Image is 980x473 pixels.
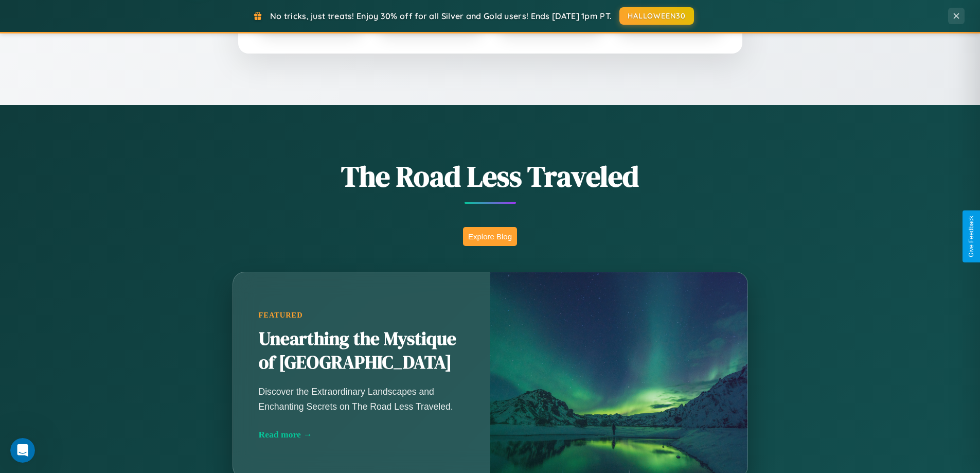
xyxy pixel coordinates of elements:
p: Discover the Extraordinary Landscapes and Enchanting Secrets on The Road Less Traveled. [259,384,465,413]
div: Read more → [259,429,465,440]
h1: The Road Less Traveled [182,156,799,196]
button: HALLOWEEN30 [619,7,694,25]
h2: Unearthing the Mystique of [GEOGRAPHIC_DATA] [259,327,465,375]
div: Featured [259,311,465,320]
span: No tricks, just treats! Enjoy 30% off for all Silver and Gold users! Ends [DATE] 1pm PT. [270,11,612,21]
button: Explore Blog [463,227,517,246]
div: Give Feedback [968,216,975,257]
iframe: Intercom live chat [10,438,35,463]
